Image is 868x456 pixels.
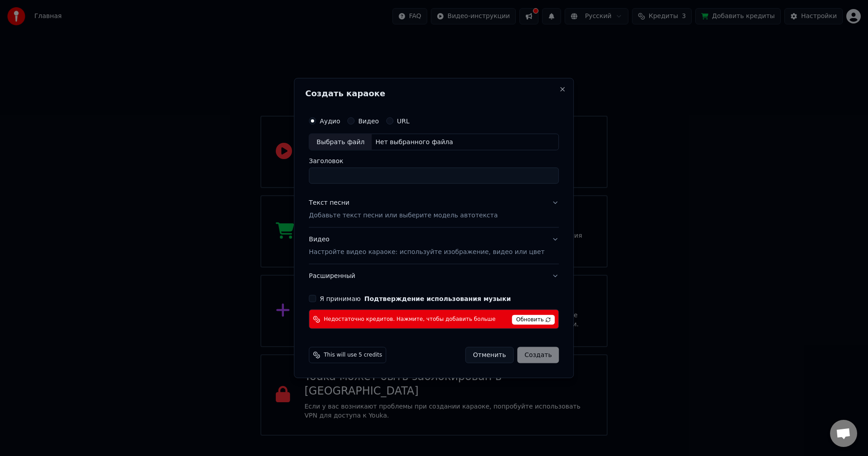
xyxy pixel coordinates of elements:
label: Заголовок [309,158,559,164]
span: This will use 5 credits [324,352,382,359]
button: Расширенный [309,264,559,288]
button: Я принимаю [364,296,511,302]
span: Обновить [512,315,555,325]
div: Видео [309,235,544,257]
label: Я принимаю [320,296,511,302]
p: Настройте видео караоке: используйте изображение, видео или цвет [309,248,544,257]
h2: Создать караоке [305,89,562,97]
label: Аудио [320,118,340,124]
label: URL [397,118,410,124]
button: Отменить [465,347,514,363]
div: Нет выбранного файла [372,137,457,146]
p: Добавьте текст песни или выберите модель автотекста [309,211,498,220]
button: ВидеоНастройте видео караоке: используйте изображение, видео или цвет [309,228,559,264]
label: Видео [358,118,379,124]
div: Текст песни [309,198,349,207]
button: Текст песниДобавьте текст песни или выберите модель автотекста [309,191,559,227]
div: Выбрать файл [309,134,372,150]
span: Недостаточно кредитов. Нажмите, чтобы добавить больше [324,315,495,323]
